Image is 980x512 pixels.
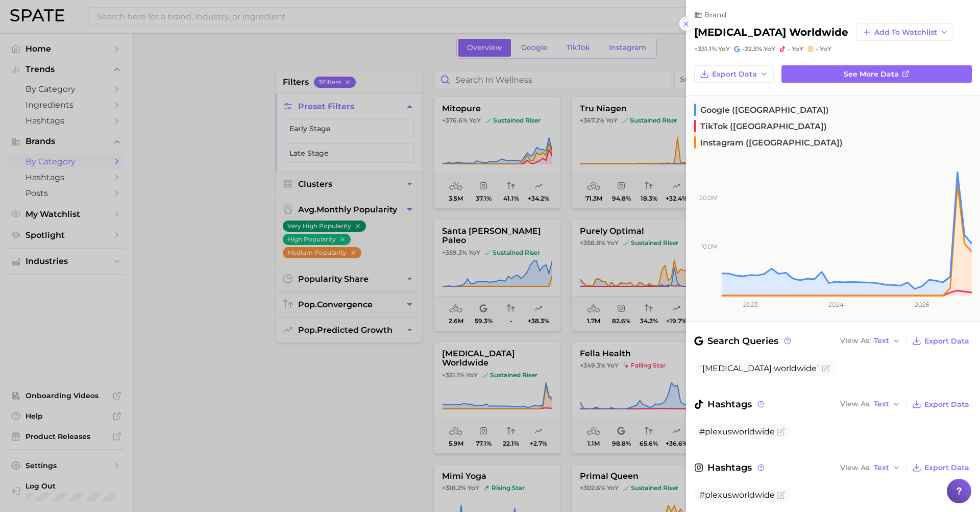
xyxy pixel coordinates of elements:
[792,45,803,53] span: YoY
[743,301,758,308] tspan: 2023
[838,398,903,411] button: View AsText
[816,45,818,53] span: -
[774,363,817,373] span: worldwide
[694,120,827,132] span: TikTok ([GEOGRAPHIC_DATA])
[694,460,766,475] span: Hashtags
[742,45,762,53] span: -22.5%
[874,401,889,407] span: Text
[874,338,889,344] span: Text
[856,23,954,41] button: Add to Watchlist
[844,70,899,79] span: See more data
[840,465,871,471] span: View As
[694,26,848,38] h2: [MEDICAL_DATA] worldwide
[712,70,757,79] span: Export Data
[840,401,871,407] span: View As
[699,490,775,500] span: #plexusworldwide
[828,301,844,308] tspan: 2024
[838,334,903,348] button: View AsText
[924,337,969,346] span: Export Data
[777,428,785,436] button: Flag as miscategorized or irrelevant
[764,45,775,53] span: YoY
[910,334,972,348] button: Export Data
[694,45,717,53] span: +351.1%
[820,45,831,53] span: YoY
[874,28,937,37] span: Add to Watchlist
[718,45,730,53] span: YoY
[694,397,766,411] span: Hashtags
[788,45,790,53] span: -
[694,104,829,116] span: Google ([GEOGRAPHIC_DATA])
[838,461,903,474] button: View AsText
[781,65,972,83] a: See more data
[694,334,793,348] span: Search Queries
[915,301,929,308] tspan: 2025
[702,363,772,373] span: [MEDICAL_DATA]
[694,136,843,149] span: Instagram ([GEOGRAPHIC_DATA])
[704,10,727,19] span: brand
[874,465,889,471] span: Text
[910,397,972,411] button: Export Data
[777,491,785,499] button: Flag as miscategorized or irrelevant
[924,464,969,472] span: Export Data
[699,427,775,436] span: #plexusworldwide
[910,460,972,475] button: Export Data
[822,364,830,373] button: Flag as miscategorized or irrelevant
[840,338,871,344] span: View As
[924,400,969,409] span: Export Data
[694,65,774,83] button: Export Data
